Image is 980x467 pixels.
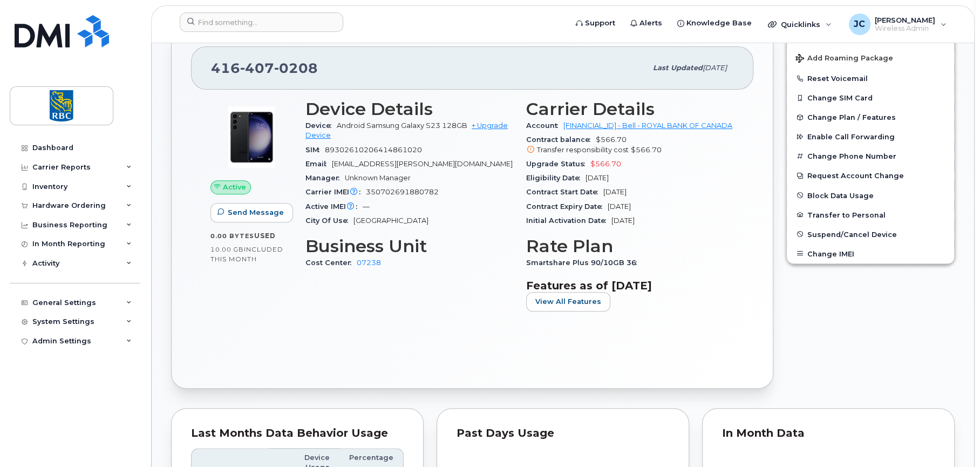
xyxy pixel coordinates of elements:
div: In Month Data [722,428,935,439]
span: [DATE] [586,174,609,182]
span: 0.00 Bytes [210,232,254,240]
span: $566.70 [526,136,734,155]
span: Contract Expiry Date [526,202,608,211]
span: [PERSON_NAME] [875,16,935,24]
button: Send Message [210,203,293,222]
button: Block Data Usage [787,186,954,205]
span: Enable Call Forwarding [807,133,895,141]
button: View All Features [526,292,610,312]
span: Email [305,160,332,168]
span: Support [585,18,615,29]
div: Last Months Data Behavior Usage [191,428,404,439]
span: Unknown Manager [345,174,411,182]
span: Eligibility Date [526,174,586,182]
a: Alerts [623,12,670,34]
span: used [254,232,276,240]
span: Wireless Admin [875,24,935,33]
span: Last updated [653,64,703,72]
span: Quicklinks [781,20,820,29]
button: Enable Call Forwarding [787,127,954,146]
span: Change Plan / Features [807,113,896,121]
div: Past Days Usage [457,428,669,439]
span: 0208 [274,60,318,76]
span: Manager [305,174,345,182]
span: [GEOGRAPHIC_DATA] [353,216,428,225]
a: Support [568,12,623,34]
span: Contract balance [526,136,596,144]
span: JC [854,18,865,31]
span: Knowledge Base [686,18,752,29]
button: Change Phone Number [787,146,954,166]
span: [DATE] [608,202,631,211]
span: View All Features [535,296,601,307]
span: [EMAIL_ADDRESS][PERSON_NAME][DOMAIN_NAME] [332,160,513,168]
h3: Carrier Details [526,99,734,119]
span: Cost Center [305,259,357,267]
button: Change SIM Card [787,88,954,107]
a: Knowledge Base [670,12,759,34]
span: SIM [305,146,325,154]
span: Active IMEI [305,202,363,211]
span: [DATE] [703,64,727,72]
img: image20231002-3703462-r49339.jpeg [219,105,284,170]
span: Alerts [639,18,662,29]
span: Suspend/Cancel Device [807,230,897,238]
span: 89302610206414861020 [325,146,422,154]
span: City Of Use [305,216,353,225]
a: [FINANCIAL_ID] - Bell - ROYAL BANK OF CANADA [563,121,732,130]
div: Quicklinks [760,13,839,35]
button: Suspend/Cancel Device [787,225,954,244]
h3: Features as of [DATE] [526,279,734,292]
span: Carrier IMEI [305,188,366,196]
span: Contract Start Date [526,188,603,196]
span: Account [526,121,563,130]
span: 416 [211,60,318,76]
button: Request Account Change [787,166,954,185]
button: Add Roaming Package [787,46,954,69]
span: included this month [210,245,283,263]
button: Reset Voicemail [787,69,954,88]
span: Android Samsung Galaxy S23 128GB [337,121,467,130]
button: Transfer to Personal [787,205,954,225]
span: [DATE] [603,188,627,196]
span: Smartshare Plus 90/10GB 36 [526,259,642,267]
span: Initial Activation Date [526,216,611,225]
span: — [363,202,370,211]
h3: Business Unit [305,236,513,256]
div: Jenn Carlson [841,13,954,35]
span: [DATE] [611,216,635,225]
span: $566.70 [590,160,621,168]
input: Find something... [180,12,343,32]
a: 07238 [357,259,381,267]
span: Send Message [228,207,284,218]
h3: Device Details [305,99,513,119]
span: $566.70 [631,146,662,154]
span: 10.00 GB [210,246,244,253]
span: 350702691880782 [366,188,439,196]
span: 407 [240,60,274,76]
button: Change Plan / Features [787,107,954,127]
h3: Rate Plan [526,236,734,256]
button: Change IMEI [787,244,954,263]
span: Active [223,182,246,192]
span: Add Roaming Package [795,54,893,64]
span: Upgrade Status [526,160,590,168]
span: Transfer responsibility cost [537,146,629,154]
span: Device [305,121,337,130]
